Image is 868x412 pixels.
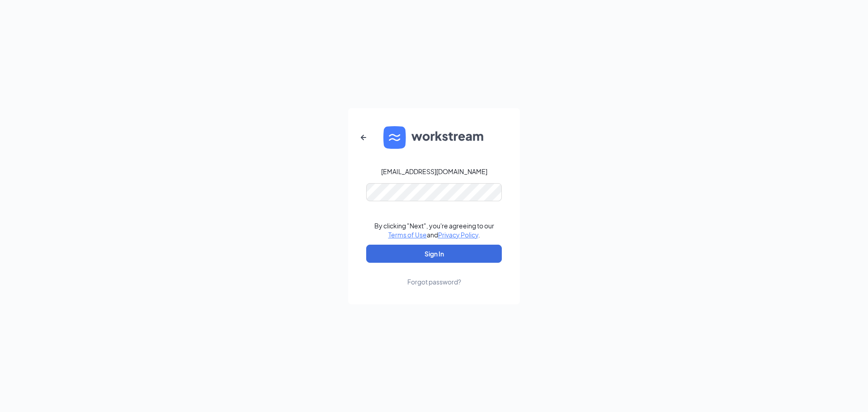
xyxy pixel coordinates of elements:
[383,126,485,149] img: WS logo and Workstream text
[374,221,494,239] div: By clicking "Next", you're agreeing to our and .
[358,132,369,143] svg: ArrowLeftNew
[438,231,478,239] a: Privacy Policy
[366,245,502,263] button: Sign In
[407,277,461,286] div: Forgot password?
[353,127,374,148] button: ArrowLeftNew
[388,231,427,239] a: Terms of Use
[381,167,487,176] div: [EMAIL_ADDRESS][DOMAIN_NAME]
[407,263,461,286] a: Forgot password?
